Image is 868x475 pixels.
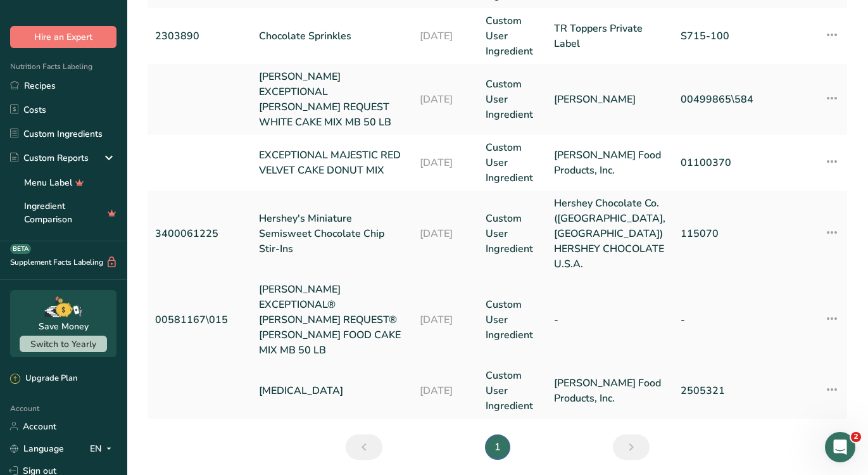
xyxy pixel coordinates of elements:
[259,383,405,398] a: [MEDICAL_DATA]
[420,383,470,398] a: [DATE]
[681,383,767,398] a: 2505321
[420,92,470,107] a: [DATE]
[259,28,405,44] a: Chocolate Sprinkles
[30,338,96,350] span: Switch to Yearly
[825,432,855,462] iframe: Intercom live chat
[259,148,405,178] a: EXCEPTIONAL MAJESTIC RED VELVET CAKE DONUT MIX
[155,312,244,327] a: 00581167\015
[554,376,665,406] a: [PERSON_NAME] Food Products, Inc.
[851,432,861,442] span: 2
[259,282,405,358] a: [PERSON_NAME] EXCEPTIONAL® [PERSON_NAME] REQUEST® [PERSON_NAME] FOOD CAKE MIX MB 50 LB
[420,28,470,44] a: [DATE]
[554,312,665,327] a: -
[681,28,767,44] a: S715-100
[90,441,116,456] div: EN
[10,244,31,254] div: BETA
[346,434,382,460] a: Previous
[20,336,107,352] button: Switch to Yearly
[681,155,767,170] a: 01100370
[613,434,650,460] a: Next
[259,69,405,130] a: [PERSON_NAME] EXCEPTIONAL [PERSON_NAME] REQUEST WHITE CAKE MIX MB 50 LB
[486,368,539,414] a: Custom User Ingredient
[486,140,539,186] a: Custom User Ingredient
[10,151,89,165] div: Custom Reports
[39,320,89,333] div: Save Money
[420,312,470,327] a: [DATE]
[681,92,767,107] a: 00499865\584
[420,155,470,170] a: [DATE]
[486,211,539,256] a: Custom User Ingredient
[486,13,539,59] a: Custom User Ingredient
[554,92,665,107] a: [PERSON_NAME]
[10,438,64,460] a: Language
[554,148,665,178] a: [PERSON_NAME] Food Products, Inc.
[10,372,77,385] div: Upgrade Plan
[681,226,767,241] a: 115070
[259,211,405,256] a: Hershey's Miniature Semisweet Chocolate Chip Stir-Ins
[681,312,767,327] a: -
[155,28,244,44] a: 2303890
[420,226,470,241] a: [DATE]
[10,26,116,48] button: Hire an Expert
[155,226,244,241] a: 3400061225
[486,77,539,122] a: Custom User Ingredient
[554,21,665,51] a: TR Toppers Private Label
[554,196,665,272] a: Hershey Chocolate Co. ([GEOGRAPHIC_DATA], [GEOGRAPHIC_DATA]) HERSHEY CHOCOLATE U.S.A.
[486,297,539,343] a: Custom User Ingredient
